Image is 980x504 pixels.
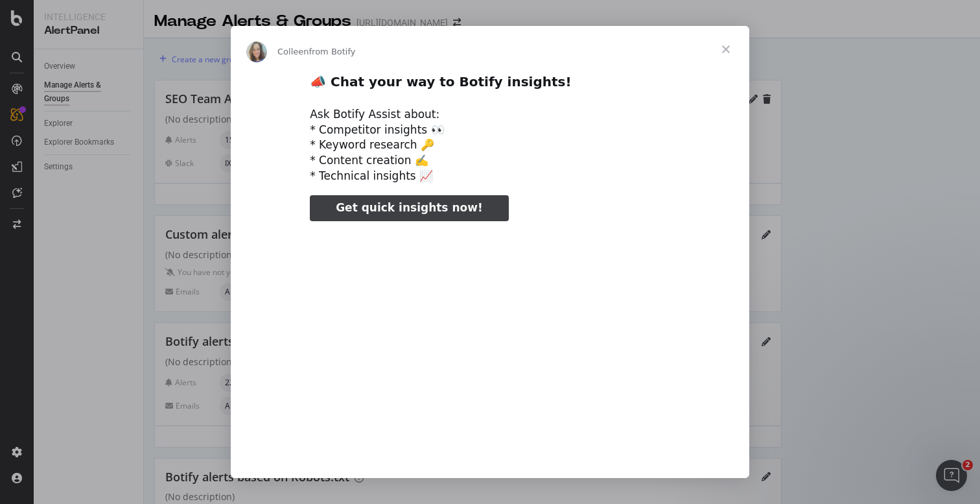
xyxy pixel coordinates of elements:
[310,195,508,221] a: Get quick insights now!
[336,201,482,214] span: Get quick insights now!
[310,73,670,97] h2: 📣 Chat your way to Botify insights!
[220,232,760,503] video: Play video
[309,47,356,56] span: from Botify
[246,42,267,62] img: Profile image for Colleen
[277,47,309,56] span: Colleen
[310,107,670,184] div: Ask Botify Assist about: * Competitor insights 👀 * Keyword research 🔑 * Content creation ✍️ * Tec...
[703,26,749,73] span: Close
